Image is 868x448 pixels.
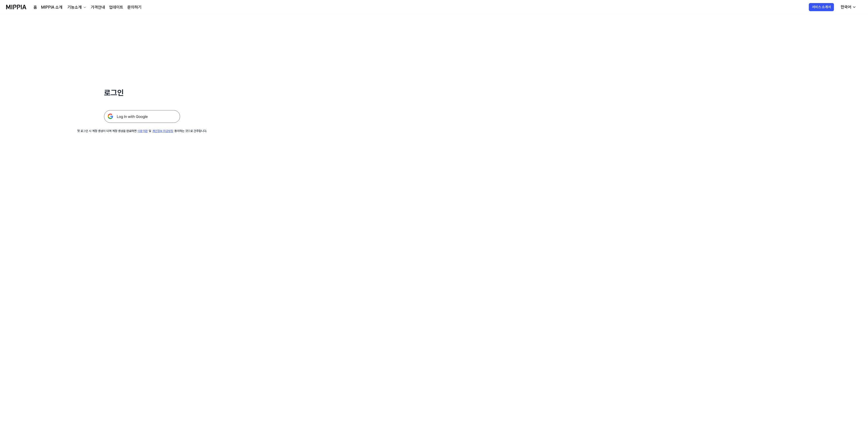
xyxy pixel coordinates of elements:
a: MIPPIA 소개 [41,4,62,10]
a: 문의하기 [127,4,142,10]
a: 업데이트 [109,4,123,10]
button: 서비스 소개서 [809,3,834,11]
a: 홈 [33,4,37,10]
button: 기능소개 [66,4,87,10]
img: 구글 로그인 버튼 [104,110,180,123]
div: 첫 로그인 시 계정 생성이 되며 계정 생성을 완료하면 및 동의하는 것으로 간주합니다. [77,129,207,133]
div: 기능소개 [66,4,83,10]
a: 가격안내 [91,4,105,10]
a: 개인정보 취급방침 [152,129,173,133]
h1: 로그인 [104,87,180,98]
button: 한국어 [837,2,859,12]
a: 이용약관 [137,129,148,133]
div: 한국어 [840,4,852,10]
